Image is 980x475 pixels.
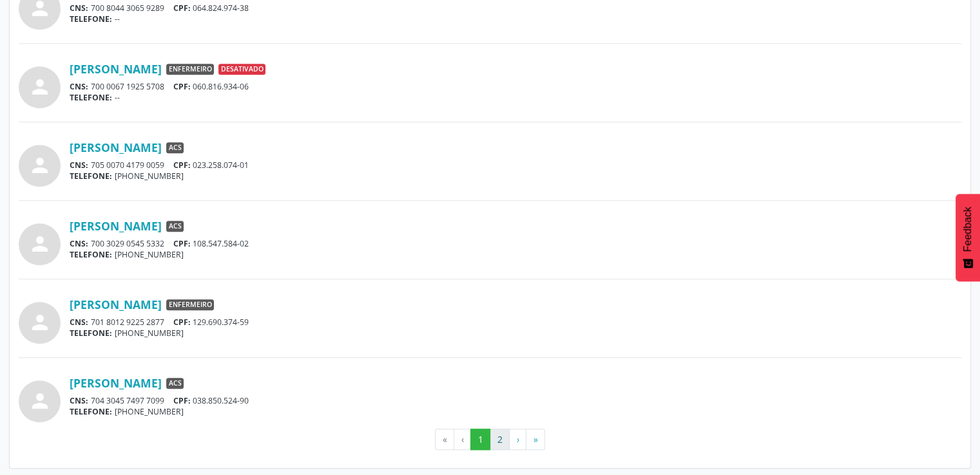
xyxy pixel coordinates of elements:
[70,317,961,328] div: 701 8012 9225 2877 129.690.374-59
[28,389,52,413] i: person
[70,3,961,14] div: 700 8044 3065 9289 064.824.974-38
[166,299,214,311] span: Enfermeiro
[70,81,88,92] span: CNS:
[70,92,961,103] div: --
[70,406,112,417] span: TELEFONE:
[70,81,961,92] div: 700 0067 1925 5708 060.816.934-06
[70,395,961,406] div: 704 3045 7497 7099 038.850.524-90
[70,328,112,339] span: TELEFONE:
[28,311,52,334] i: person
[70,238,88,249] span: CNS:
[166,221,184,232] span: ACS
[28,154,52,177] i: person
[173,160,191,171] span: CPF:
[70,238,961,249] div: 700 3029 0545 5332 108.547.584-02
[70,14,961,24] div: --
[70,395,88,406] span: CNS:
[70,140,162,154] a: [PERSON_NAME]
[70,171,112,182] span: TELEFONE:
[70,160,88,171] span: CNS:
[509,429,526,451] button: Go to next page
[173,81,191,92] span: CPF:
[166,64,214,75] span: Enfermeiro
[70,92,112,103] span: TELEFONE:
[470,429,490,451] button: Go to page 1
[526,429,545,451] button: Go to last page
[956,194,980,281] button: Feedback - Mostrar pesquisa
[70,171,961,182] div: [PHONE_NUMBER]
[70,249,961,260] div: [PHONE_NUMBER]
[173,3,191,14] span: CPF:
[962,207,974,252] span: Feedback
[70,62,162,76] a: [PERSON_NAME]
[166,378,184,389] span: ACS
[70,376,162,390] a: [PERSON_NAME]
[218,64,265,75] span: Desativado
[166,142,184,154] span: ACS
[28,232,52,256] i: person
[70,3,88,14] span: CNS:
[70,328,961,339] div: [PHONE_NUMBER]
[70,219,162,233] a: [PERSON_NAME]
[173,395,191,406] span: CPF:
[173,317,191,328] span: CPF:
[70,249,112,260] span: TELEFONE:
[70,317,88,328] span: CNS:
[173,238,191,249] span: CPF:
[28,75,52,98] i: person
[70,14,112,24] span: TELEFONE:
[19,429,961,451] ul: Pagination
[70,297,162,312] a: [PERSON_NAME]
[70,406,961,417] div: [PHONE_NUMBER]
[70,160,961,171] div: 705 0070 4179 0059 023.258.074-01
[490,429,510,451] button: Go to page 2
